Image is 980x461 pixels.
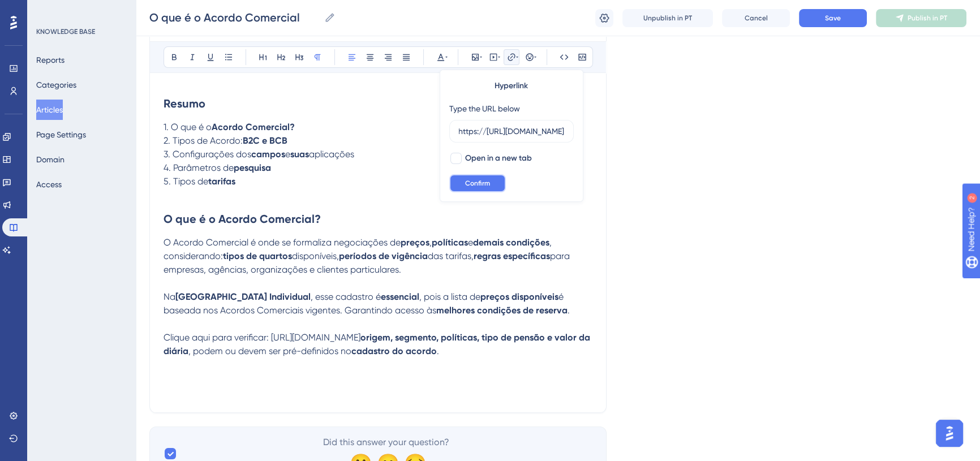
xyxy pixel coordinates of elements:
[436,305,568,316] strong: melhores condições de reserva
[164,176,208,187] span: 5. Tipos de
[212,122,295,132] strong: Acordo Comercial?
[164,212,321,226] strong: O que é o Acordo Comercial?
[285,149,290,160] span: e
[449,174,506,192] button: Confirm
[465,152,532,165] span: Open in a new tab
[251,149,285,160] strong: campos
[36,50,65,70] button: Reports
[480,291,558,302] strong: preços disponíveis
[465,179,490,188] span: Confirm
[164,237,401,248] span: O Acordo Comercial é onde se formaliza negociações de
[36,174,62,195] button: Access
[175,291,311,302] strong: [GEOGRAPHIC_DATA] Individual
[459,125,564,137] input: Type the value
[164,122,212,132] span: 1. O que é o
[149,10,320,25] input: Article Name
[311,291,381,302] span: , esse cadastro é
[429,237,432,248] span: ,
[622,9,713,27] button: Unpublish in PT
[932,416,966,450] iframe: UserGuiding AI Assistant Launcher
[243,135,287,146] strong: B2C e BCB
[468,237,473,248] span: e
[36,27,95,36] div: KNOWLEDGE BASE
[495,79,528,93] span: Hyperlink
[164,332,360,343] span: Clique aqui para verificar: [URL][DOMAIN_NAME]
[428,251,474,261] span: das tarifas,
[79,6,82,15] div: 2
[164,332,592,356] strong: origem, segmento, políticas, tipo de pensão e valor da diária
[799,9,867,27] button: Save
[323,436,449,449] span: Did this answer your question?
[208,176,235,187] strong: tarifas
[351,346,437,356] strong: cadastro do acordo
[292,251,339,261] span: disponíveis,
[36,100,63,120] button: Articles
[449,102,520,115] div: Type the URL below
[290,149,309,160] strong: suas
[164,291,175,302] span: Na
[473,237,549,248] strong: demais condições
[36,75,76,95] button: Categories
[876,9,966,27] button: Publish in PT
[36,149,65,170] button: Domain
[164,162,234,173] span: 4. Parâmetros de
[381,291,419,302] strong: essencial
[339,251,428,261] strong: períodos de vigência
[908,14,947,23] span: Publish in PT
[437,346,439,356] span: .
[164,97,205,110] strong: Resumo
[164,135,243,146] span: 2. Tipos de Acordo:
[432,237,468,248] strong: políticas
[643,14,692,23] span: Unpublish in PT
[27,3,71,16] span: Need Help?
[401,237,429,248] strong: preços
[419,291,480,302] span: , pois a lista de
[164,149,251,160] span: 3. Configurações dos
[309,149,354,160] span: aplicações
[36,124,86,145] button: Page Settings
[825,14,841,23] span: Save
[745,14,768,23] span: Cancel
[234,162,271,173] strong: pesquisa
[568,305,570,316] span: .
[223,251,292,261] strong: tipos de quartos
[722,9,790,27] button: Cancel
[474,251,550,261] strong: regras específicas
[188,346,351,356] span: , podem ou devem ser pré-definidos no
